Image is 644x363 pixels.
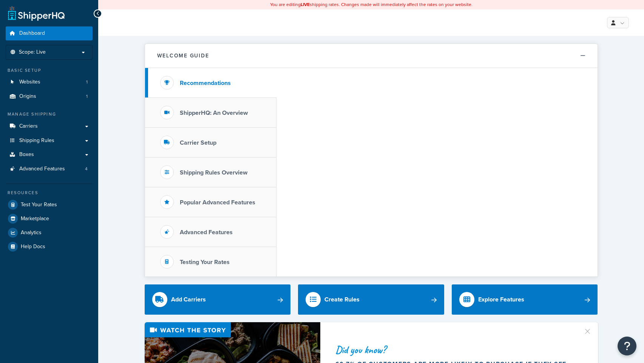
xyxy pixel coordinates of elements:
[19,123,38,130] span: Carriers
[21,202,57,208] span: Test Your Rates
[6,134,93,148] a: Shipping Rules
[157,53,209,59] h2: Welcome Guide
[6,26,93,40] a: Dashboard
[19,93,36,100] span: Origins
[180,229,233,236] h3: Advanced Features
[180,139,216,146] h3: Carrier Setup
[6,148,93,162] a: Boxes
[618,337,636,355] button: Open Resource Center
[6,212,93,226] a: Marketplace
[6,226,93,239] a: Analytics
[180,259,230,266] h3: Testing Your Rates
[6,162,93,176] a: Advanced Features4
[6,90,93,103] li: Origins
[180,110,248,116] h3: ShipperHQ: An Overview
[6,75,93,89] a: Websites1
[6,75,93,89] li: Websites
[19,30,45,37] span: Dashboard
[19,151,34,158] span: Boxes
[452,284,598,315] a: Explore Features
[6,67,93,74] div: Basic Setup
[298,284,444,315] a: Create Rules
[19,137,54,144] span: Shipping Rules
[21,244,45,250] span: Help Docs
[171,294,206,305] div: Add Carriers
[85,166,88,172] span: 4
[478,294,524,305] div: Explore Features
[6,90,93,103] a: Origins1
[180,80,231,87] h3: Recommendations
[6,190,93,196] div: Resources
[19,166,65,172] span: Advanced Features
[335,344,574,355] div: Did you know?
[145,284,291,315] a: Add Carriers
[180,169,247,176] h3: Shipping Rules Overview
[180,199,255,206] h3: Popular Advanced Features
[6,198,93,212] a: Test Your Rates
[86,93,88,100] span: 1
[21,216,49,222] span: Marketplace
[19,79,40,85] span: Websites
[6,162,93,176] li: Advanced Features
[21,230,42,236] span: Analytics
[86,79,88,85] span: 1
[6,119,93,133] a: Carriers
[6,240,93,253] a: Help Docs
[6,111,93,117] div: Manage Shipping
[301,1,310,8] b: LIVE
[145,44,598,68] button: Welcome Guide
[324,294,360,305] div: Create Rules
[19,49,46,56] span: Scope: Live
